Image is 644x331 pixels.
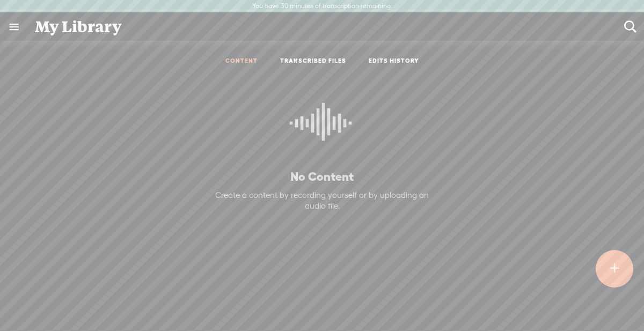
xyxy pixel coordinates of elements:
[225,57,258,66] a: CONTENT
[199,169,445,185] p: No Content
[27,13,617,41] div: My Library
[252,2,392,11] label: You have 30 minutes of transcription remaining.
[369,57,419,66] a: EDITS HISTORY
[204,190,440,211] div: Create a content by recording yourself or by uploading an audio file.
[280,57,346,66] a: TRANSCRIBED FILES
